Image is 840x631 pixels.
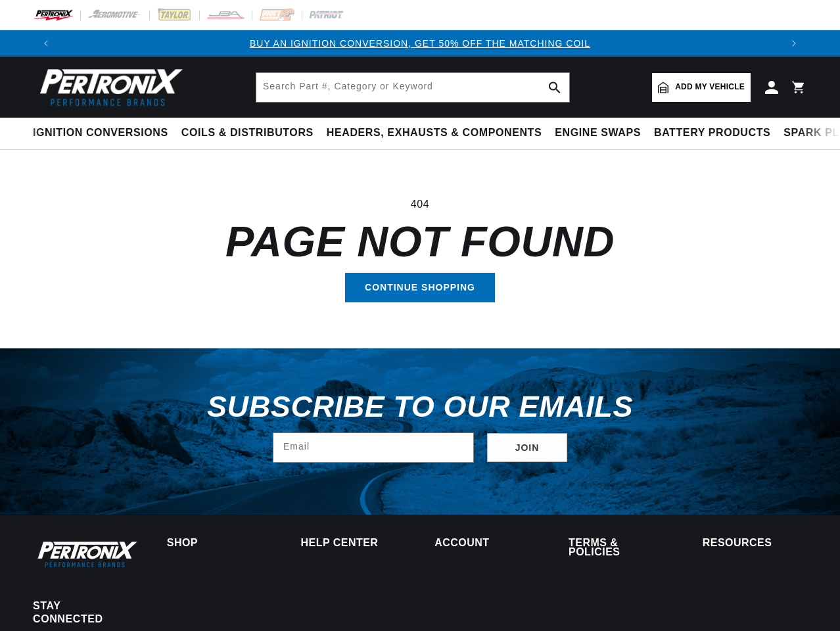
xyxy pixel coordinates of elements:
[327,126,542,140] span: Headers, Exhausts & Components
[301,538,406,548] summary: Help Center
[33,223,807,260] h1: Page not found
[59,36,781,51] div: 1 of 3
[250,38,590,49] a: BUY AN IGNITION CONVERSION, GET 50% OFF THE MATCHING COIL
[207,394,633,419] h3: Subscribe to our emails
[555,126,641,140] span: Engine Swaps
[781,30,807,57] button: Translation missing: en.sections.announcements.next_announcement
[167,538,271,548] summary: Shop
[548,118,647,149] summary: Engine Swaps
[345,273,495,302] a: Continue shopping
[540,73,569,102] button: search button
[487,433,567,463] button: Subscribe
[33,30,59,57] button: Translation missing: en.sections.announcements.previous_announcement
[181,126,314,140] span: Coils & Distributors
[273,433,473,462] input: Email
[675,81,745,93] span: Add my vehicle
[33,538,138,570] img: Pertronix
[256,73,569,102] input: Search Part #, Category or Keyword
[33,196,807,213] p: 404
[647,118,777,149] summary: Battery Products
[33,118,175,149] summary: Ignition Conversions
[703,538,807,548] summary: Resources
[434,538,539,548] summary: Account
[33,126,168,140] span: Ignition Conversions
[320,118,548,149] summary: Headers, Exhausts & Components
[569,538,673,556] summary: Terms & policies
[33,64,184,110] img: Pertronix
[652,73,751,102] a: Add my vehicle
[654,126,770,140] span: Battery Products
[33,599,124,627] p: Stay Connected
[59,36,781,51] div: Announcement
[175,118,320,149] summary: Coils & Distributors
